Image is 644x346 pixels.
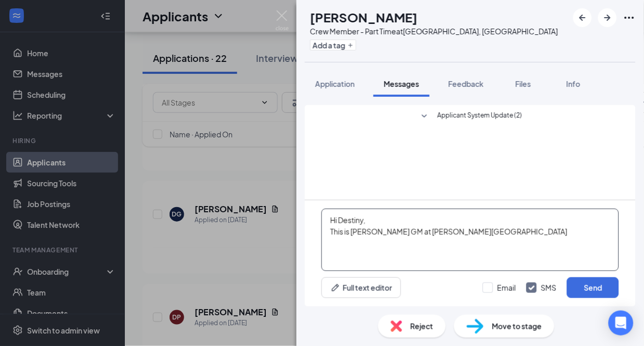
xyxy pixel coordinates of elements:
span: Applicant System Update (2) [437,110,522,123]
svg: ArrowRight [601,11,614,24]
svg: Ellipses [623,11,636,24]
svg: SmallChevronDown [418,110,431,123]
button: Full text editorPen [321,277,401,298]
span: Feedback [448,79,484,88]
span: Application [315,79,355,88]
h1: [PERSON_NAME] [310,8,418,26]
svg: ArrowLeftNew [576,11,589,24]
div: Crew Member - Part Time at [GEOGRAPHIC_DATA], [GEOGRAPHIC_DATA] [310,26,558,36]
button: PlusAdd a tag [310,40,356,50]
span: Reject [410,321,433,332]
button: ArrowRight [598,8,617,27]
span: Files [516,79,531,88]
textarea: Hi Destiny, This is [PERSON_NAME] GM at [PERSON_NAME][GEOGRAPHIC_DATA] [321,209,619,271]
button: Send [567,277,619,298]
svg: Plus [347,42,354,48]
svg: Pen [330,283,341,293]
button: ArrowLeftNew [573,8,592,27]
span: Messages [384,79,419,88]
span: Move to stage [492,321,542,332]
div: Open Intercom Messenger [609,311,634,336]
span: Info [566,79,581,88]
button: SmallChevronDownApplicant System Update (2) [418,110,522,123]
